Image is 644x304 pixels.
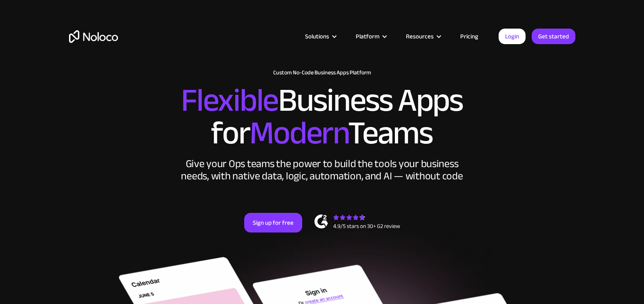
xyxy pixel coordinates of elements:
[69,30,118,43] a: home
[356,31,379,42] div: Platform
[181,70,278,131] span: Flexible
[450,31,488,42] a: Pricing
[345,31,396,42] div: Platform
[499,29,526,44] a: Login
[305,31,329,42] div: Solutions
[406,31,434,42] div: Resources
[179,158,465,182] div: Give your Ops teams the power to build the tools your business needs, with native data, logic, au...
[295,31,345,42] div: Solutions
[244,213,302,232] a: Sign up for free
[396,31,450,42] div: Resources
[532,29,575,44] a: Get started
[250,103,348,163] span: Modern
[69,84,575,150] h2: Business Apps for Teams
